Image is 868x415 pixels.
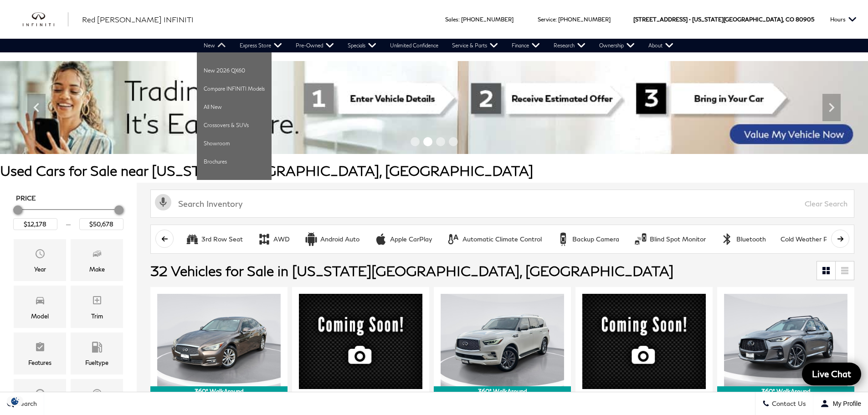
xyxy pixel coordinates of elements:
div: Automatic Climate Control [447,232,460,246]
span: Fueltype [92,339,103,358]
button: Backup CameraBackup Camera [551,230,624,249]
button: scroll left [155,230,174,248]
div: ModelModel [14,286,66,328]
input: Minimum [13,218,57,230]
a: Live Chat [802,363,861,385]
div: Next [822,94,841,121]
div: Previous [27,94,46,121]
span: Service [538,16,555,23]
a: Showroom [197,134,272,153]
div: Backup Camera [572,235,619,243]
a: New 2026 QX60 [197,61,272,80]
img: Opt-Out Icon [5,396,26,406]
span: Mileage [92,386,103,404]
img: 2022 INFINITI QX80 LUXE [441,294,564,386]
button: Cold Weather Package [776,230,854,249]
input: Maximum [79,218,123,230]
button: AWDAWD [252,230,295,249]
span: Model [35,292,46,311]
span: Search [14,400,37,408]
a: Specials [341,39,383,52]
div: 360° WalkAround [150,386,288,396]
div: Price [13,202,123,230]
a: Pre-Owned [289,39,341,52]
span: : [458,16,460,23]
span: Red [PERSON_NAME] INFINITI [82,15,194,24]
div: YearYear [14,239,66,281]
div: Fueltype [85,358,108,368]
a: Express Store [233,39,289,52]
a: About [642,39,680,52]
div: Bluetooth [736,235,766,243]
button: BluetoothBluetooth [715,230,771,249]
div: Backup Camera [556,232,570,246]
svg: Click to toggle on voice search [155,194,171,210]
span: Go to slide 4 [449,137,458,146]
div: MakeMake [71,239,123,281]
span: Transmission [35,386,46,404]
span: Year [35,246,46,264]
div: TrimTrim [71,286,123,328]
nav: Main Navigation [197,39,680,52]
a: [PHONE_NUMBER] [461,16,514,23]
img: 2019 INFINITI Q50 Red Sport 400 [299,294,422,389]
div: 3rd Row Seat [201,235,243,243]
a: Brochures [197,153,272,171]
button: Automatic Climate ControlAutomatic Climate Control [442,230,547,249]
div: FueltypeFueltype [71,333,123,374]
button: Apple CarPlayApple CarPlay [369,230,437,249]
div: Bluetooth [720,232,734,246]
input: Search Inventory [150,190,854,218]
a: Research [547,39,592,52]
span: : [555,16,557,23]
img: INFINITI [23,12,68,27]
div: Model [31,311,49,321]
div: 360° WalkAround [434,386,571,396]
div: 3rd Row Seat [185,232,199,246]
div: 360° WalkAround [717,386,854,396]
span: My Profile [829,400,861,407]
a: infiniti [23,12,68,27]
a: [PHONE_NUMBER] [558,16,611,23]
div: Trim [91,311,103,321]
span: Live Chat [807,368,856,379]
button: 3rd Row Seat3rd Row Seat [180,230,248,249]
span: Go to slide 2 [423,137,432,146]
div: Apple CarPlay [390,235,432,243]
a: Finance [505,39,547,52]
a: [STREET_ADDRESS] • [US_STATE][GEOGRAPHIC_DATA], CO 80905 [633,16,814,23]
div: Maximum Price [114,205,123,215]
span: Go to slide 1 [411,137,420,146]
button: scroll right [831,230,849,248]
button: Blind Spot MonitorBlind Spot Monitor [629,230,711,249]
h5: Price [16,194,121,202]
img: 2025 INFINITI QX50 SPORT [724,294,847,386]
a: Red [PERSON_NAME] INFINITI [82,14,194,25]
a: New [197,39,233,52]
span: Sales [445,16,458,23]
div: Features [28,358,51,368]
button: Android AutoAndroid Auto [299,230,365,249]
div: Minimum Price [13,205,22,215]
span: Features [35,339,46,358]
a: Ownership [592,39,642,52]
div: Blind Spot Monitor [650,235,706,243]
div: AWD [257,232,271,246]
div: FeaturesFeatures [14,333,66,374]
div: AWD [273,235,290,243]
div: Make [89,264,105,274]
a: Compare INFINITI Models [197,80,272,98]
span: 32 Vehicles for Sale in [US_STATE][GEOGRAPHIC_DATA], [GEOGRAPHIC_DATA] [150,262,673,279]
span: Contact Us [770,400,806,408]
div: Android Auto [304,232,318,246]
a: Unlimited Confidence [383,39,445,52]
div: Year [34,264,46,274]
span: Go to slide 3 [436,137,445,146]
button: Open user profile menu [813,392,868,415]
div: Android Auto [320,235,360,243]
img: 2014 INFINITI Q50 Premium [157,294,281,386]
div: Blind Spot Monitor [634,232,647,246]
span: Trim [92,292,103,311]
section: Click to Open Cookie Consent Modal [5,396,26,406]
div: Apple CarPlay [374,232,388,246]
